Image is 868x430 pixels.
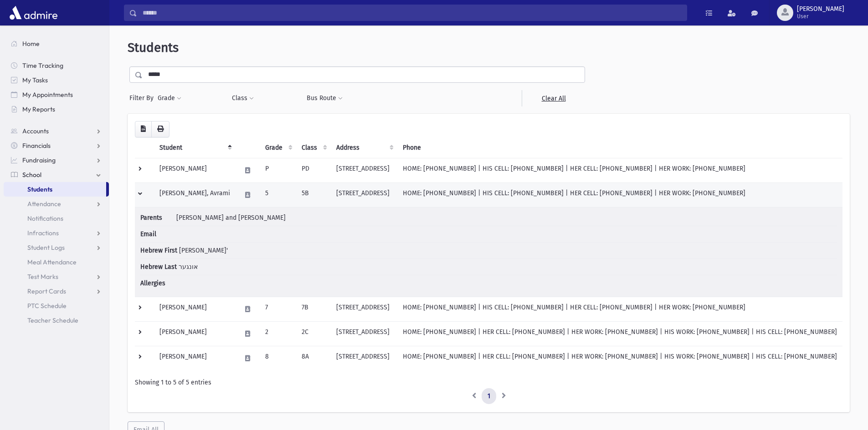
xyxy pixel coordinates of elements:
span: Infractions [27,229,59,237]
span: Hebrew Last [140,262,177,272]
button: Grade [157,90,182,106]
span: Test Marks [27,273,58,281]
span: [PERSON_NAME]' [179,247,228,254]
a: Student Logs [4,240,109,255]
th: Student: activate to sort column descending [154,137,236,158]
span: PTC Schedule [27,302,67,310]
a: Students [4,182,106,197]
button: CSV [135,121,152,137]
span: [PERSON_NAME] [797,5,844,13]
td: 2C [296,321,331,346]
td: HOME: [PHONE_NUMBER] | HER CELL: [PHONE_NUMBER] | HER WORK: [PHONE_NUMBER] | HIS WORK: [PHONE_NUM... [397,321,842,346]
a: Attendance [4,197,109,211]
th: Class: activate to sort column ascending [296,137,331,158]
th: Phone [397,137,842,158]
button: Print [151,121,169,137]
span: Time Tracking [22,61,63,70]
td: 5B [296,182,331,207]
td: HOME: [PHONE_NUMBER] | HIS CELL: [PHONE_NUMBER] | HER CELL: [PHONE_NUMBER] | HER WORK: [PHONE_NUM... [397,182,842,207]
span: Attendance [27,200,61,208]
div: Showing 1 to 5 of 5 entries [135,378,842,387]
span: Allergies [140,278,175,288]
a: My Appointments [4,87,109,102]
a: 1 [482,388,496,405]
span: Financials [22,142,51,150]
button: Class [231,90,254,106]
a: Clear All [522,90,585,106]
span: Students [128,40,179,55]
td: [PERSON_NAME] [154,321,236,346]
td: [STREET_ADDRESS] [331,158,397,182]
span: My Reports [22,105,55,113]
a: Test Marks [4,269,109,284]
span: Notifications [27,214,63,223]
td: 2 [260,321,296,346]
a: Infractions [4,226,109,240]
a: Time Tracking [4,58,109,73]
a: Fundraising [4,153,109,167]
td: [PERSON_NAME] [154,158,236,182]
span: School [22,171,41,179]
button: Bus Route [306,90,343,106]
th: Address: activate to sort column ascending [331,137,397,158]
td: [STREET_ADDRESS] [331,297,397,321]
td: 8A [296,346,331,370]
td: [STREET_ADDRESS] [331,346,397,370]
a: Report Cards [4,284,109,298]
td: PD [296,158,331,182]
span: Home [22,40,40,48]
span: Student Logs [27,243,65,252]
span: Accounts [22,127,49,135]
td: 8 [260,346,296,370]
td: [STREET_ADDRESS] [331,321,397,346]
span: אונגער [179,263,198,271]
td: P [260,158,296,182]
input: Search [137,5,687,21]
a: Notifications [4,211,109,226]
td: 7 [260,297,296,321]
td: HOME: [PHONE_NUMBER] | HIS CELL: [PHONE_NUMBER] | HER CELL: [PHONE_NUMBER] | HER WORK: [PHONE_NUM... [397,297,842,321]
img: AdmirePro [7,4,60,22]
span: Filter By [129,93,157,103]
a: Financials [4,138,109,153]
span: Email [140,229,175,239]
a: Teacher Schedule [4,313,109,328]
td: [PERSON_NAME] [154,297,236,321]
td: [PERSON_NAME], Avrami [154,182,236,207]
span: Fundraising [22,156,56,164]
a: Meal Attendance [4,255,109,269]
td: HOME: [PHONE_NUMBER] | HIS CELL: [PHONE_NUMBER] | HER CELL: [PHONE_NUMBER] | HER WORK: [PHONE_NUM... [397,158,842,182]
span: User [797,13,844,20]
th: Grade: activate to sort column ascending [260,137,296,158]
td: [PERSON_NAME] [154,346,236,370]
td: 5 [260,182,296,207]
a: My Tasks [4,73,109,87]
a: School [4,167,109,182]
span: Parents [140,213,175,223]
span: Meal Attendance [27,258,77,266]
span: Report Cards [27,287,66,295]
td: 7B [296,297,331,321]
a: Home [4,36,109,51]
span: Hebrew First [140,246,177,255]
td: [STREET_ADDRESS] [331,182,397,207]
a: PTC Schedule [4,298,109,313]
span: My Tasks [22,76,48,84]
span: Teacher Schedule [27,316,78,324]
a: My Reports [4,102,109,116]
a: Accounts [4,124,109,138]
span: Students [27,185,52,193]
span: My Appointments [22,91,73,99]
td: HOME: [PHONE_NUMBER] | HER CELL: [PHONE_NUMBER] | HER WORK: [PHONE_NUMBER] | HIS WORK: [PHONE_NUM... [397,346,842,370]
span: [PERSON_NAME] and [PERSON_NAME] [176,214,286,222]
